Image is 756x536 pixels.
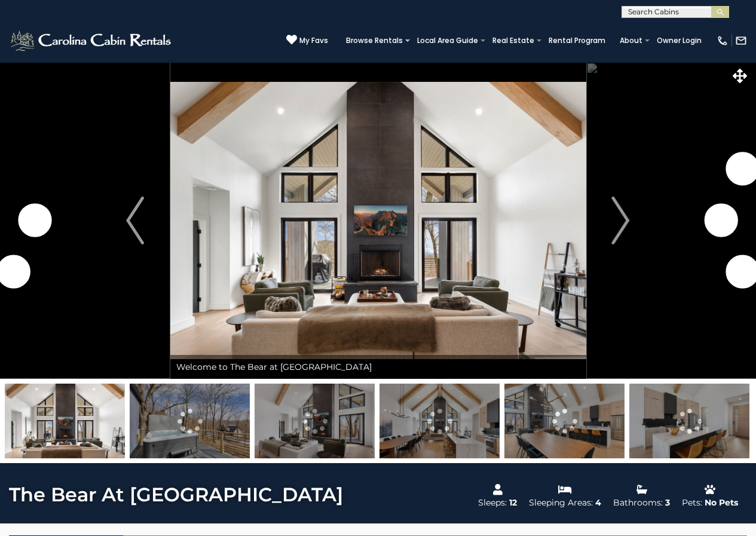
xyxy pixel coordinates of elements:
img: mail-regular-white.png [735,35,747,47]
img: arrow [126,197,144,244]
button: Previous [100,62,170,379]
img: arrow [612,197,630,244]
button: Next [586,62,656,379]
a: Local Area Guide [411,32,484,49]
a: Rental Program [543,32,611,49]
a: Owner Login [651,32,708,49]
a: About [614,32,648,49]
img: 166099331 [255,384,375,458]
img: phone-regular-white.png [717,35,729,47]
img: White-1-2.png [9,29,175,53]
span: My Favs [299,35,328,46]
a: My Favs [286,34,328,47]
img: 166099335 [504,384,625,458]
a: Browse Rentals [340,32,409,49]
img: 166099336 [379,384,500,458]
a: Real Estate [486,32,540,49]
img: 166099329 [5,384,125,458]
img: 166099354 [130,384,250,458]
img: 166099337 [629,384,749,458]
div: Welcome to The Bear at [GEOGRAPHIC_DATA] [170,355,586,379]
